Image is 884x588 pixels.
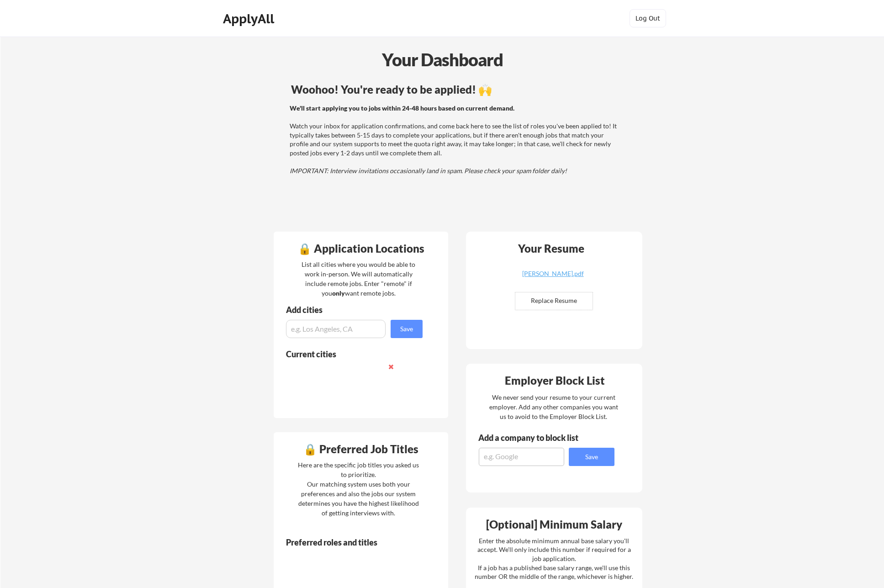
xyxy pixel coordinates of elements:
[469,519,639,530] div: [Optional] Minimum Salary
[290,167,567,175] em: IMPORTANT: Interview invitations occasionally land in spam. Please check your spam folder daily!
[488,392,619,421] div: We never send your resume to your current employer. Add any other companies you want us to avoid ...
[569,448,614,466] button: Save
[296,460,421,518] div: Here are the specific job titles you asked us to prioritize. Our matching system uses both your p...
[291,84,620,95] div: Woohoo! You're ready to be applied! 🙌
[498,270,607,277] div: [PERSON_NAME].pdf
[630,9,666,27] button: Log Out
[470,375,640,386] div: Employer Block List
[296,260,421,298] div: List all cities where you would be able to work in-person. We will automatically include remote j...
[498,270,607,285] a: [PERSON_NAME].pdf
[286,350,413,358] div: Current cities
[391,320,423,338] button: Save
[223,11,277,26] div: ApplyAll
[506,243,596,254] div: Your Resume
[286,320,386,338] input: e.g. Los Angeles, CA
[1,47,884,73] div: Your Dashboard
[478,434,593,442] div: Add a company to block list
[290,104,514,112] strong: We'll start applying you to jobs within 24-48 hours based on current demand.
[276,444,446,455] div: 🔒 Preferred Job Titles
[276,243,446,254] div: 🔒 Application Locations
[332,289,345,297] strong: only
[286,306,425,314] div: Add cities
[290,104,619,175] div: Watch your inbox for application confirmations, and come back here to see the list of roles you'v...
[286,538,410,546] div: Preferred roles and titles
